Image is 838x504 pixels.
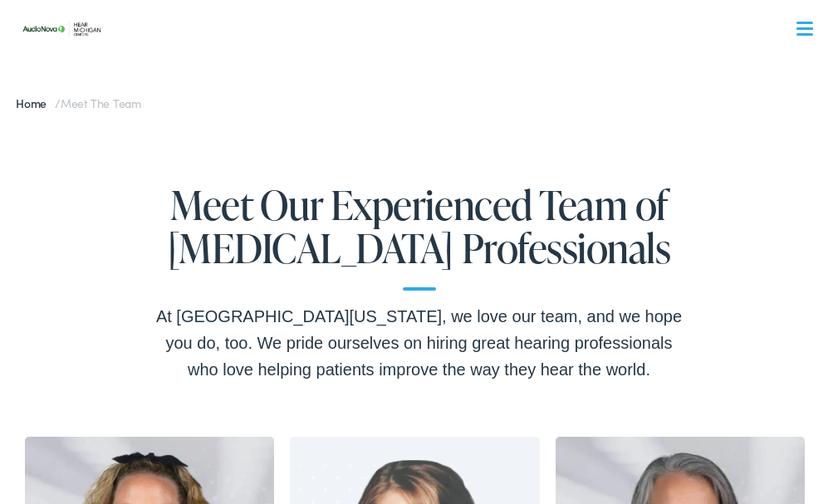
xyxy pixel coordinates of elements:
[154,303,685,383] div: At [GEOGRAPHIC_DATA][US_STATE], we love our team, and we hope you do, too. We pride ourselves on ...
[29,66,821,118] a: What We Offer
[16,95,55,111] a: Home
[16,95,141,111] span: /
[154,183,685,291] h1: Meet Our Experienced Team of [MEDICAL_DATA] Professionals
[61,95,141,111] span: Meet the Team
